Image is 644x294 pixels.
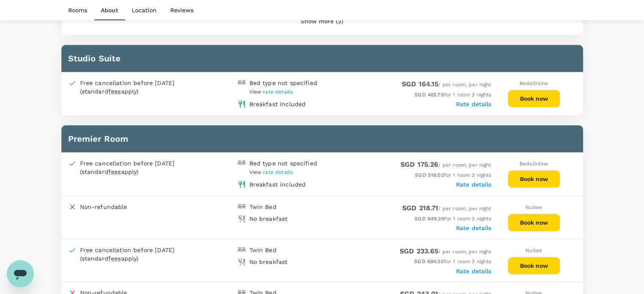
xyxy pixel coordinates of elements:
span: for 1 room 3 nights [415,92,491,98]
span: / per room, per night [401,162,492,168]
span: fees [108,88,121,95]
button: Show more (2) [289,11,355,32]
div: Breakfast included [249,100,306,108]
h6: Premier Room [68,132,576,146]
label: Rate details [456,268,492,275]
p: About [101,6,118,14]
div: Twin Bed [249,246,276,254]
button: Book now [508,90,560,107]
span: SGD 694.20 [414,258,444,264]
span: rate details [263,169,293,175]
span: SGD 233.65 [400,247,439,255]
span: for 1 room 3 nights [414,258,491,264]
p: Location [132,6,157,14]
span: rate details [263,89,293,95]
span: / per room, per night [402,206,492,212]
div: Free cancellation before [DATE] (standard apply) [80,79,194,96]
span: SGD 164.15 [402,80,439,88]
h6: Studio Suite [68,52,576,65]
button: Book now [508,170,560,188]
span: BedsOnline [520,161,548,167]
span: SGD 519.03 [415,172,444,178]
span: fees [108,255,121,262]
span: Nuitee [525,204,542,210]
span: View [249,169,293,175]
img: double-bed-icon [238,203,246,211]
div: Twin Bed [249,203,276,211]
div: Bed type not specified [249,159,317,168]
div: Breakfast included [249,180,306,189]
p: Reviews [170,6,193,14]
span: View [249,89,293,95]
span: BedsOnline [520,80,548,86]
div: Free cancellation before [DATE] (standard apply) [80,246,194,263]
span: Nuitee [525,247,542,253]
span: SGD 218.71 [402,204,439,212]
span: / per room, per night [400,249,492,255]
div: Bed type not specified [249,79,317,87]
p: Non-refundable [80,203,127,211]
img: double-bed-icon [238,246,246,254]
span: fees [108,168,121,175]
p: Rooms [68,6,87,14]
span: for 1 room 3 nights [415,172,491,178]
div: No breakfast [249,258,288,266]
button: Book now [508,214,560,231]
img: double-bed-icon [238,79,246,87]
span: / per room, per night [402,82,492,88]
div: No breakfast [249,214,288,223]
label: Rate details [456,181,492,188]
span: SGD 175.26 [401,160,439,168]
iframe: Button to launch messaging window [7,260,34,287]
span: SGD 485.70 [415,92,444,98]
span: for 1 room 3 nights [415,216,491,222]
img: double-bed-icon [238,159,246,168]
label: Rate details [456,101,492,107]
div: Free cancellation before [DATE] (standard apply) [80,159,194,176]
button: Book now [508,257,560,275]
label: Rate details [456,225,492,231]
span: SGD 649.39 [415,216,444,222]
